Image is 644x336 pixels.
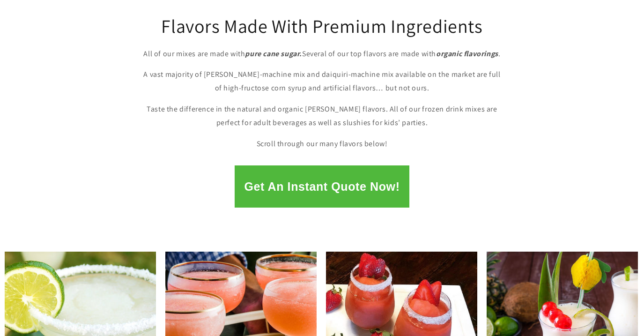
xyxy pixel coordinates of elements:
p: A vast majority of [PERSON_NAME]-machine mix and daiquiri-machine mix available on the market are... [140,68,505,95]
strong: organic flavorings [436,49,498,59]
p: Scroll through our many flavors below! [140,137,505,151]
h2: Flavors Made With Premium Ingredients [140,14,505,38]
p: Taste the difference in the natural and organic [PERSON_NAME] flavors. All of our frozen drink mi... [140,103,505,130]
strong: pure cane sugar. [245,49,302,59]
p: All of our mixes are made with Several of our top flavors are made with . [140,47,505,61]
button: Get An Instant Quote Now! [235,165,409,208]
